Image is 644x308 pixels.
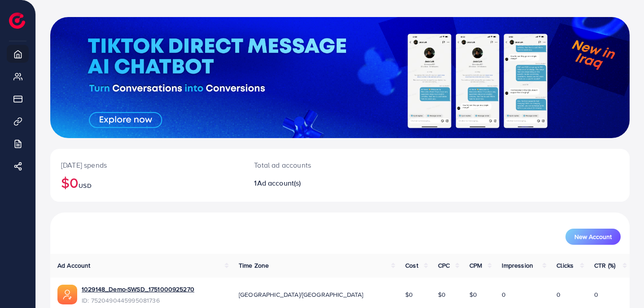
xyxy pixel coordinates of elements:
[239,290,364,299] span: [GEOGRAPHIC_DATA]/[GEOGRAPHIC_DATA]
[82,285,194,294] a: 1029148_Demo-SWSD_1751000925270
[79,181,91,190] span: USD
[257,178,301,188] span: Ad account(s)
[594,261,615,270] span: CTR (%)
[254,179,377,187] h2: 1
[57,261,91,270] span: Ad Account
[574,234,612,240] span: New Account
[606,268,637,301] iframe: Chat
[502,290,506,299] span: 0
[254,160,377,170] p: Total ad accounts
[565,229,621,245] button: New Account
[61,160,232,170] p: [DATE] spends
[82,296,194,305] span: ID: 7520490445995081736
[502,261,533,270] span: Impression
[438,261,450,270] span: CPC
[57,285,77,304] img: ic-ads-acc.e4c84228.svg
[556,290,561,299] span: 0
[469,290,477,299] span: $0
[61,174,232,191] h2: $0
[556,261,574,270] span: Clicks
[594,290,598,299] span: 0
[9,13,25,29] img: logo
[405,290,413,299] span: $0
[405,261,418,270] span: Cost
[239,261,269,270] span: Time Zone
[469,261,482,270] span: CPM
[438,290,446,299] span: $0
